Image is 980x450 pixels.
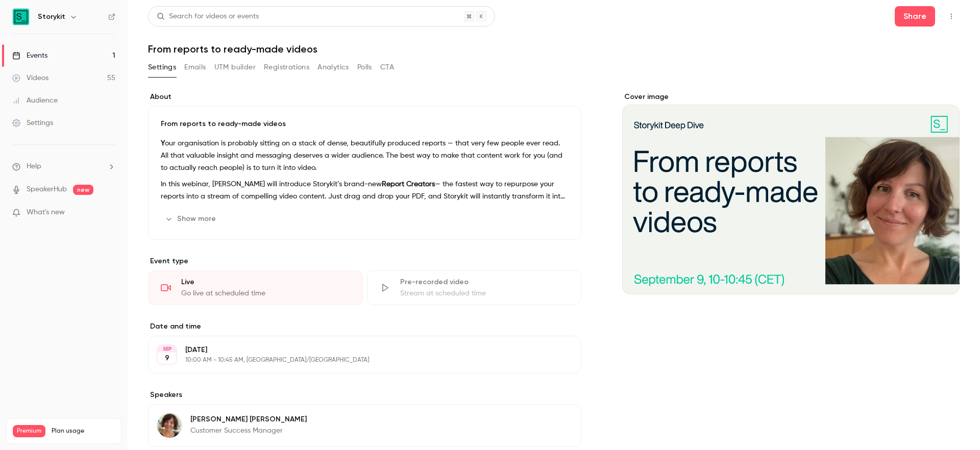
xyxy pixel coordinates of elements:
[148,321,581,332] label: Date and time
[161,119,569,129] p: From reports to ready-made videos
[12,161,115,172] li: help-dropdown-opener
[400,288,569,298] div: Stream at scheduled time
[148,256,581,266] p: Event type
[52,427,115,435] span: Plan usage
[190,426,307,436] p: Customer Success Manager
[165,353,169,363] p: 9
[38,12,65,22] h6: Storykit
[264,59,309,76] button: Registrations
[12,118,53,128] div: Settings
[380,59,394,76] button: CTA
[317,59,349,76] button: Analytics
[161,137,569,174] p: our organisation is probably sitting on a stack of dense, beautifully produced reports — that ver...
[157,413,182,438] img: Shane McPartland-Weise
[148,390,581,400] label: Speakers
[161,178,569,203] p: In this webinar, [PERSON_NAME] will introduce Storykit’s brand-new — the fastest way to repurpose...
[181,277,350,287] div: Live
[73,185,93,195] span: new
[161,211,222,227] button: Show more
[148,404,581,447] div: Shane McPartland-Weise[PERSON_NAME] [PERSON_NAME]Customer Success Manager
[184,59,206,76] button: Emails
[148,92,581,102] label: About
[13,9,29,25] img: Storykit
[158,345,176,353] div: SEP
[382,181,435,188] strong: Report Creators
[161,140,165,147] strong: Y
[357,59,372,76] button: Polls
[185,345,527,355] p: [DATE]
[27,161,41,172] span: Help
[895,6,935,27] button: Share
[148,270,363,305] div: LiveGo live at scheduled time
[181,288,350,298] div: Go live at scheduled time
[148,43,960,55] h1: From reports to ready-made videos
[12,95,58,106] div: Audience
[12,73,48,83] div: Videos
[622,92,960,294] section: Cover image
[103,208,115,217] iframe: Noticeable Trigger
[27,184,67,195] a: SpeakerHub
[367,270,582,305] div: Pre-recorded videoStream at scheduled time
[13,425,45,437] span: Premium
[12,51,47,61] div: Events
[148,59,176,76] button: Settings
[622,92,960,102] label: Cover image
[214,59,256,76] button: UTM builder
[27,207,65,218] span: What's new
[185,356,527,364] p: 10:00 AM - 10:45 AM, [GEOGRAPHIC_DATA]/[GEOGRAPHIC_DATA]
[400,277,569,287] div: Pre-recorded video
[190,414,307,424] p: [PERSON_NAME] [PERSON_NAME]
[157,11,259,22] div: Search for videos or events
